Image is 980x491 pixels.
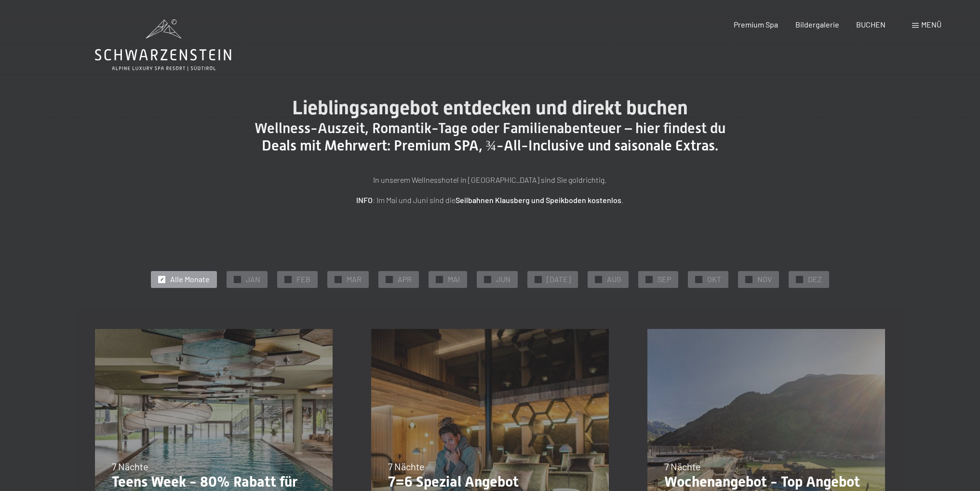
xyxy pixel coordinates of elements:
[246,274,260,285] span: JAN
[112,461,148,472] span: 7 Nächte
[236,276,240,283] span: ✓
[356,195,373,205] strong: INFO
[496,274,510,285] span: JUN
[734,20,778,29] a: Premium Spa
[388,276,391,283] span: ✓
[795,20,839,29] a: Bildergalerie
[170,274,210,285] span: Alle Monate
[286,276,290,283] span: ✓
[664,461,701,472] span: 7 Nächte
[160,276,164,283] span: ✓
[647,276,651,283] span: ✓
[347,274,362,285] span: MAR
[547,274,571,285] span: [DATE]
[486,276,490,283] span: ✓
[597,276,601,283] span: ✓
[664,473,868,491] p: Wochenangebot - Top Angebot
[856,20,886,29] a: BUCHEN
[757,274,772,285] span: NOV
[336,276,340,283] span: ✓
[249,194,731,206] p: : Im Mai und Juni sind die .
[697,276,701,283] span: ✓
[388,473,592,491] p: 7=6 Spezial Angebot
[292,96,688,119] span: Lieblingsangebot entdecken und direkt buchen
[249,174,731,186] p: In unserem Wellnesshotel in [GEOGRAPHIC_DATA] sind Sie goldrichtig.
[255,120,725,154] span: Wellness-Auszeit, Romantik-Tage oder Familienabenteuer – hier findest du Deals mit Mehrwert: Prem...
[456,195,621,205] strong: Seilbahnen Klausberg und Speikboden kostenlos
[296,274,310,285] span: FEB
[448,274,460,285] span: MAI
[798,276,802,283] span: ✓
[747,276,751,283] span: ✓
[808,274,822,285] span: DEZ
[658,274,671,285] span: SEP
[398,274,412,285] span: APR
[607,274,621,285] span: AUG
[707,274,721,285] span: OKT
[537,276,540,283] span: ✓
[388,461,425,472] span: 7 Nächte
[438,276,442,283] span: ✓
[921,20,941,29] span: Menü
